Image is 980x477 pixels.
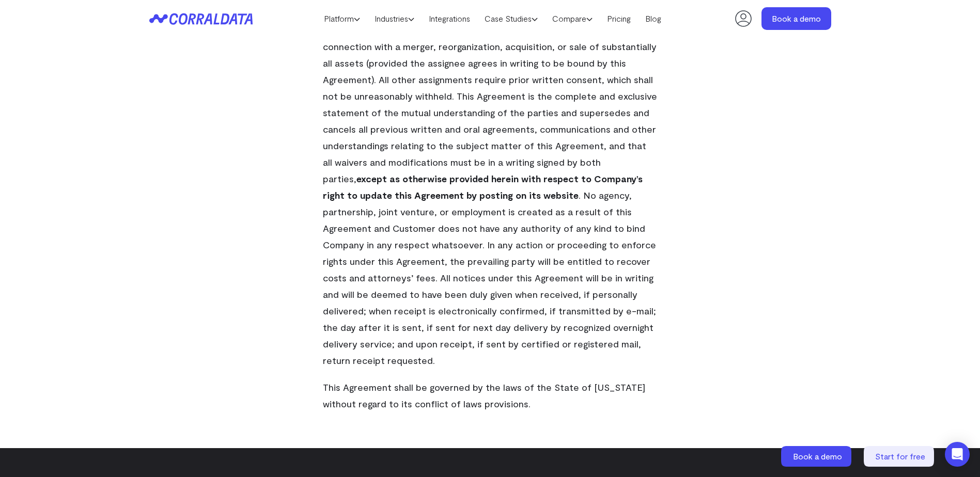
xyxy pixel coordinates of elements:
[317,11,367,26] a: Platform
[793,451,842,461] span: Book a demo
[477,11,545,26] a: Case Studies
[545,11,600,26] a: Compare
[945,442,970,467] div: Open Intercom Messenger
[761,7,831,30] a: Book a demo
[781,446,853,467] a: Book a demo
[638,11,668,26] a: Blog
[323,173,643,201] strong: except as otherwise provided herein with respect to Company’s right to update this Agreement by p...
[422,11,477,26] a: Integrations
[323,22,658,369] p: Either party may assign this Agreement, without consent, in connection with a merger, reorganizat...
[600,11,638,26] a: Pricing
[875,451,925,461] span: Start for free
[367,11,422,26] a: Industries
[864,446,936,467] a: Start for free
[323,379,658,412] p: This Agreement shall be governed by the laws of the State of [US_STATE] without regard to its con...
